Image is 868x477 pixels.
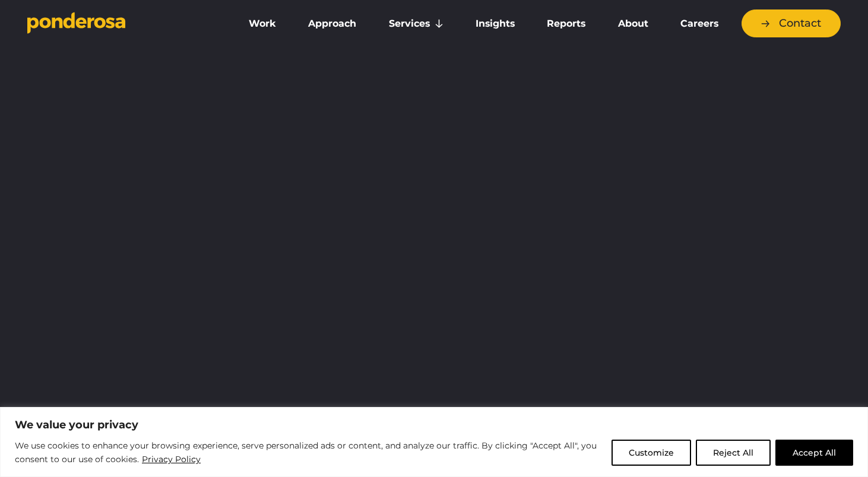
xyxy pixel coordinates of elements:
a: Careers [667,11,732,36]
button: Accept All [775,440,853,466]
p: We use cookies to enhance your browsing experience, serve personalized ads or content, and analyz... [15,439,603,467]
a: Services [375,11,457,36]
a: Insights [462,11,528,36]
button: Customize [612,440,691,466]
a: Contact [742,9,841,37]
button: Reject All [696,440,771,466]
a: About [604,11,661,36]
a: Go to homepage [27,12,217,36]
a: Privacy Policy [141,452,201,466]
a: Work [235,11,290,36]
p: We value your privacy [15,418,853,432]
a: Reports [533,11,599,36]
a: Approach [294,11,370,36]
